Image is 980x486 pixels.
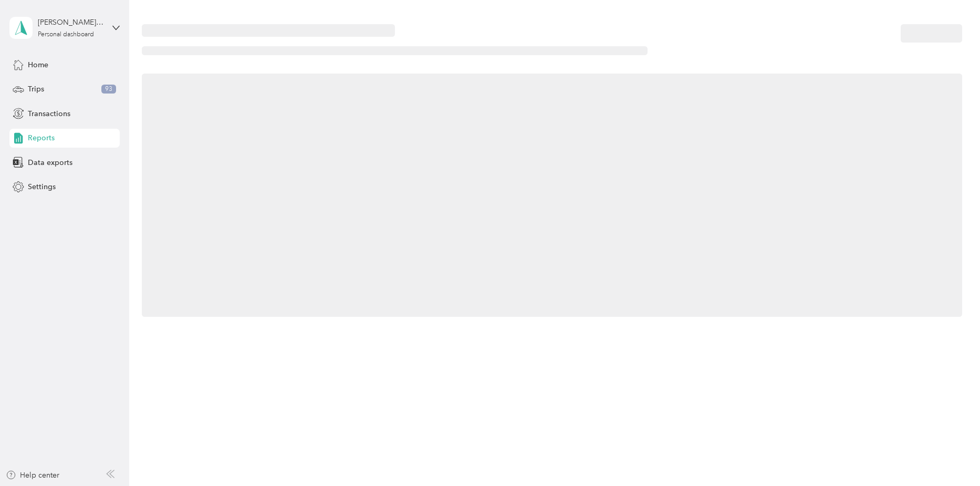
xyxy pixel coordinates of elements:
span: Data exports [28,157,72,168]
span: Settings [28,181,56,192]
div: Personal dashboard [38,32,94,38]
span: Home [28,59,48,70]
button: Help center [6,470,59,481]
span: 93 [101,85,116,94]
span: Reports [28,132,55,143]
span: Transactions [28,108,70,119]
div: [PERSON_NAME][EMAIL_ADDRESS][DOMAIN_NAME] [38,17,103,28]
iframe: Everlance-gr Chat Button Frame [921,427,980,486]
span: Trips [28,84,44,95]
